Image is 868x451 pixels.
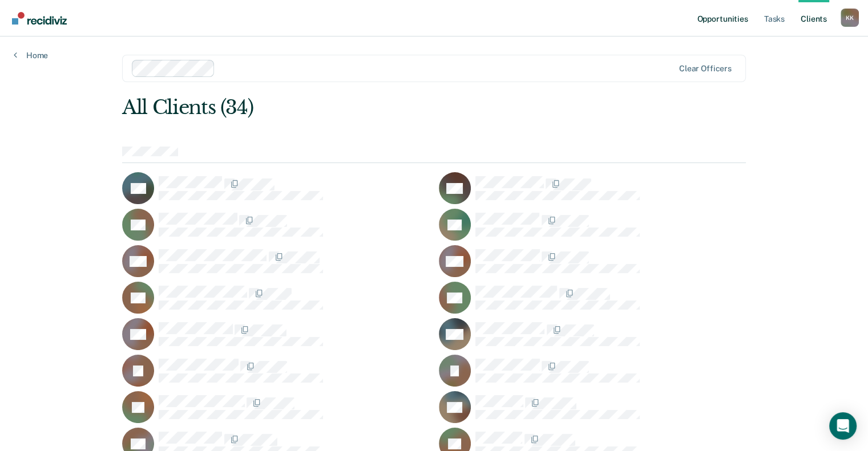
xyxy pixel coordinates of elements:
img: Recidiviz [12,12,67,25]
div: All Clients (34) [122,96,621,119]
div: Clear officers [679,64,732,74]
div: K K [841,9,859,27]
a: Home [14,50,48,60]
button: Profile dropdown button [841,9,859,27]
div: Open Intercom Messenger [829,412,857,440]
